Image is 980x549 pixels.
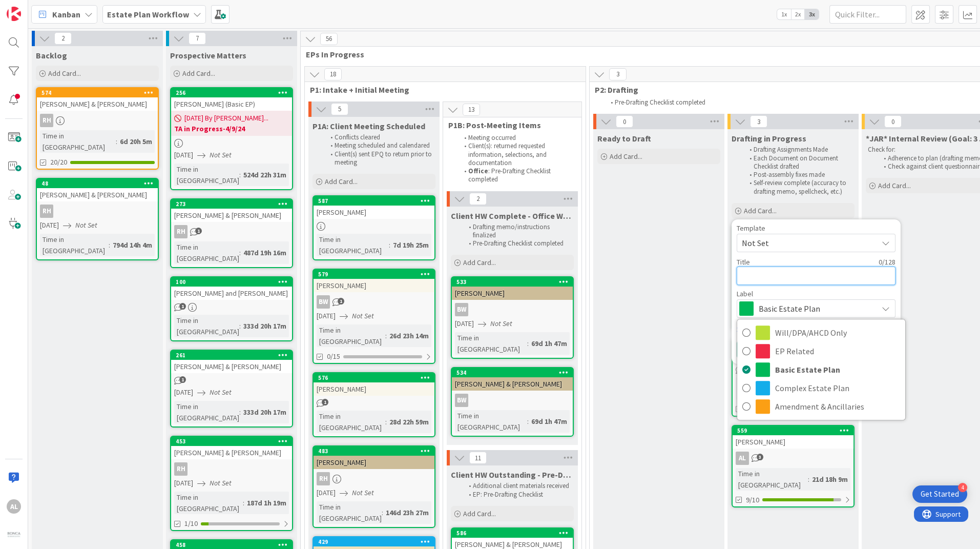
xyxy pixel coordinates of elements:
[7,528,21,542] img: avatar
[451,211,574,221] span: Client HW Complete - Office Work
[529,338,570,349] div: 69d 1h 47m
[7,7,21,21] img: Visit kanbanzone.com
[37,188,158,201] div: [PERSON_NAME] & [PERSON_NAME]
[597,133,651,144] span: Ready to Draft
[241,247,289,258] div: 487d 19h 16m
[736,452,749,465] div: AL
[244,497,289,509] div: 187d 1h 19m
[382,507,383,518] span: :
[455,303,468,316] div: BW
[744,171,853,179] li: Post-assembly fixes made
[325,150,434,167] li: Client(s) sent EPQ to return prior to meeting
[171,88,292,111] div: 256[PERSON_NAME] (Basic EP)
[452,277,573,287] div: 533
[921,489,959,499] div: Get Started
[109,239,110,251] span: :
[312,372,435,437] a: 576[PERSON_NAME]Time in [GEOGRAPHIC_DATA]:28d 22h 59m
[241,169,289,180] div: 524d 22h 31m
[385,330,387,341] span: :
[389,239,390,251] span: :
[243,497,244,509] span: :
[463,258,496,267] span: Add Card...
[317,324,385,347] div: Time in [GEOGRAPHIC_DATA]
[387,416,431,428] div: 28d 22h 59m
[170,198,293,268] a: 273[PERSON_NAME] & [PERSON_NAME]RHTime in [GEOGRAPHIC_DATA]:487d 19h 16m
[451,470,574,480] span: Client HW Outstanding - Pre-Drafting Checklist
[458,142,570,167] li: Client(s): returned requested information, selections, and documentation
[117,136,155,147] div: 6d 20h 5m
[458,134,570,142] li: Meeting occurred
[314,382,434,396] div: [PERSON_NAME]
[742,236,870,250] span: Not Set
[171,351,292,373] div: 261[PERSON_NAME] & [PERSON_NAME]
[174,462,187,476] div: RH
[241,406,289,418] div: 333d 20h 17m
[37,179,158,201] div: 48[PERSON_NAME] & [PERSON_NAME]
[317,487,336,498] span: [DATE]
[455,410,527,433] div: Time in [GEOGRAPHIC_DATA]
[737,342,905,360] a: EP Related
[451,367,574,437] a: 534[PERSON_NAME] & [PERSON_NAME]BWTime in [GEOGRAPHIC_DATA]:69d 1h 47m
[805,9,819,19] span: 3x
[37,114,158,127] div: RH
[314,295,434,309] div: BW
[325,133,434,141] li: Conflicts cleared
[744,146,853,154] li: Drafting Assignments Made
[107,9,189,19] b: Estate Plan Workflow
[775,362,900,377] span: Basic Estate Plan
[176,278,292,286] div: 100
[331,103,348,115] span: 5
[54,32,72,45] span: 2
[40,130,116,153] div: Time in [GEOGRAPHIC_DATA]
[775,399,900,414] span: Amendment & Ancillaries
[452,394,573,407] div: BW
[352,311,374,320] i: Not Set
[324,68,342,80] span: 18
[958,483,967,492] div: 4
[312,445,435,528] a: 483[PERSON_NAME]RH[DATE]Not SetTime in [GEOGRAPHIC_DATA]:146d 23h 27m
[458,167,570,184] li: : Pre-Drafting Checklist completed
[452,377,573,391] div: [PERSON_NAME] & [PERSON_NAME]
[312,195,435,260] a: 587[PERSON_NAME]Time in [GEOGRAPHIC_DATA]:7d 19h 25m
[616,115,633,128] span: 0
[318,374,434,381] div: 576
[239,247,241,258] span: :
[110,239,155,251] div: 794d 14h 4m
[387,330,431,341] div: 26d 23h 14m
[390,239,431,251] div: 7d 19h 25m
[529,416,570,427] div: 69d 1h 47m
[737,360,905,379] a: Basic Estate Plan
[317,501,382,524] div: Time in [GEOGRAPHIC_DATA]
[314,270,434,292] div: 579[PERSON_NAME]
[468,167,488,175] strong: Office
[312,269,435,364] a: 579[PERSON_NAME]BW[DATE]Not SetTime in [GEOGRAPHIC_DATA]:26d 23h 14m0/15
[338,298,344,304] span: 1
[757,454,763,460] span: 3
[239,320,241,332] span: :
[463,223,572,240] li: Drafting memo/instructions finalized
[36,50,67,60] span: Backlog
[463,104,480,116] span: 13
[733,435,853,449] div: [PERSON_NAME]
[527,338,529,349] span: :
[310,85,573,95] span: P1: Intake + Initial Meeting
[176,438,292,445] div: 453
[878,181,911,190] span: Add Card...
[170,87,293,190] a: 256[PERSON_NAME] (Basic EP)[DATE] By [PERSON_NAME]...TA in Progress-4/9/24[DATE]Not SetTime in [G...
[317,234,389,256] div: Time in [GEOGRAPHIC_DATA]
[327,351,340,362] span: 0/15
[184,518,198,529] span: 1/10
[41,180,158,187] div: 48
[314,472,434,485] div: RH
[829,5,906,24] input: Quick Filter...
[174,492,243,514] div: Time in [GEOGRAPHIC_DATA]
[171,199,292,209] div: 273
[452,277,573,300] div: 533[PERSON_NAME]
[40,234,109,256] div: Time in [GEOGRAPHIC_DATA]
[463,482,572,490] li: Additional client materials received
[746,495,759,505] span: 9/10
[737,427,853,434] div: 559
[174,478,193,489] span: [DATE]
[239,406,241,418] span: :
[171,199,292,222] div: 273[PERSON_NAME] & [PERSON_NAME]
